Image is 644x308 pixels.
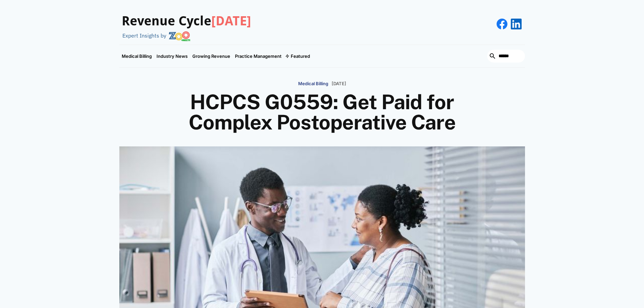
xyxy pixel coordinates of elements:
a: Medical Billing [298,78,328,89]
p: [DATE] [332,81,346,87]
span: [DATE] [211,14,251,28]
a: Growing Revenue [190,45,233,67]
p: Medical Billing [298,81,328,87]
div: Expert Insights by [122,32,166,39]
h3: Revenue Cycle [122,14,251,29]
a: Medical Billing [119,45,154,67]
a: Revenue Cycle[DATE]Expert Insights by [119,7,251,41]
a: Practice Management [233,45,284,67]
div: Featured [291,53,310,59]
h1: HCPCS G0559: Get Paid for Complex Postoperative Care [160,92,484,133]
a: Industry News [154,45,190,67]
